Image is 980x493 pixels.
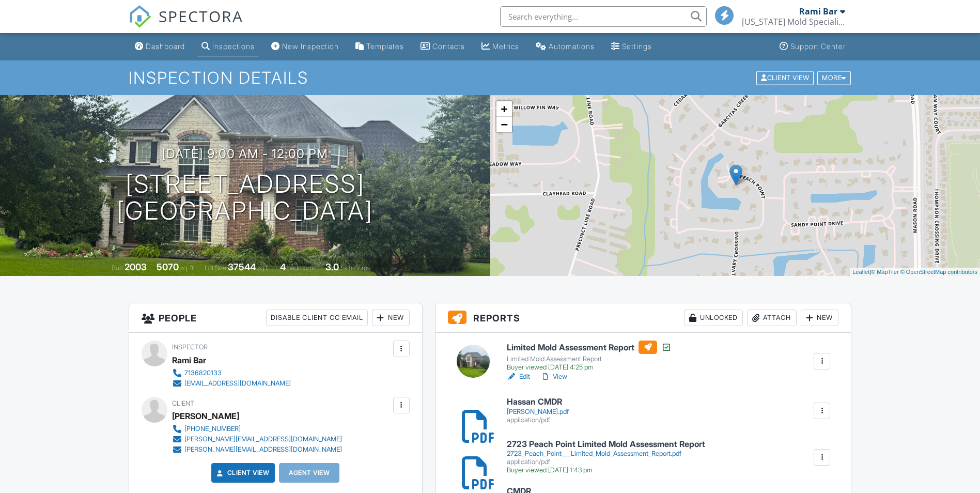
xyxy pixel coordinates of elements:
[129,14,243,36] a: SPECTORA
[125,261,147,272] div: 2003
[496,101,512,117] a: Zoom in
[801,310,838,326] div: New
[184,425,241,433] div: [PHONE_NUMBER]
[755,73,816,81] a: Client View
[172,444,342,455] a: [PERSON_NAME][EMAIL_ADDRESS][DOMAIN_NAME]
[112,264,123,272] span: Built
[129,5,151,28] img: The Best Home Inspection Software - Spectora
[507,372,530,382] a: Edit
[507,397,569,424] a: Hassan CMDR [PERSON_NAME].pdf application/pdf
[172,434,342,444] a: [PERSON_NAME][EMAIL_ADDRESS][DOMAIN_NAME]
[742,17,845,27] div: Texas Mold Specialists
[172,399,194,407] span: Client
[432,42,465,51] div: Contacts
[228,261,256,272] div: 37544
[129,303,422,333] h3: People
[607,37,656,56] a: Settings
[900,269,977,275] a: © OpenStreetMap contributors
[172,368,291,378] a: 7136820133
[492,42,519,51] div: Metrics
[500,6,707,27] input: Search everything...
[212,42,255,51] div: Inspections
[162,147,328,161] h3: [DATE] 9:00 am - 12:00 pm
[131,37,189,56] a: Dashboard
[267,37,343,56] a: New Inspection
[340,264,370,272] span: bathrooms
[507,440,705,449] h6: 2723 Peach Point Limited Mold Assessment Report
[184,435,342,443] div: [PERSON_NAME][EMAIL_ADDRESS][DOMAIN_NAME]
[117,171,373,225] h1: [STREET_ADDRESS] [GEOGRAPHIC_DATA]
[372,310,410,326] div: New
[852,269,869,275] a: Leaflet
[507,355,672,363] div: Limited Mold Assessment Report
[507,416,569,424] div: application/pdf
[282,42,339,51] div: New Inspection
[507,363,672,372] div: Buyer viewed [DATE] 4:25 pm
[507,341,672,372] a: Limited Mold Assessment Report Limited Mold Assessment Report Buyer viewed [DATE] 4:25 pm
[790,42,846,51] div: Support Center
[205,264,226,272] span: Lot Size
[416,37,469,56] a: Contacts
[817,71,851,85] div: More
[850,268,980,276] div: |
[549,42,595,51] div: Automations
[496,117,512,132] a: Zoom out
[684,310,743,326] div: Unlocked
[871,269,899,275] a: © MapTiler
[159,5,243,27] span: SPECTORA
[477,37,523,56] a: Metrics
[266,310,368,326] div: Disable Client CC Email
[172,424,342,434] a: [PHONE_NUMBER]
[351,37,408,56] a: Templates
[197,37,259,56] a: Inspections
[507,408,569,416] div: [PERSON_NAME].pdf
[756,71,814,85] div: Client View
[146,42,185,51] div: Dashboard
[775,37,850,56] a: Support Center
[257,264,270,272] span: sq.ft.
[622,42,652,51] div: Settings
[799,6,837,17] div: Rami Bar
[184,369,222,377] div: 7136820133
[157,261,179,272] div: 5070
[184,445,342,454] div: [PERSON_NAME][EMAIL_ADDRESS][DOMAIN_NAME]
[180,264,195,272] span: sq. ft.
[532,37,599,56] a: Automations (Basic)
[507,341,672,354] h6: Limited Mold Assessment Report
[172,378,291,389] a: [EMAIL_ADDRESS][DOMAIN_NAME]
[507,440,705,474] a: 2723 Peach Point Limited Mold Assessment Report 2723_Peach_Point___Limited_Mold_Assessment_Report...
[747,310,797,326] div: Attach
[325,261,339,272] div: 3.0
[172,343,208,351] span: Inspector
[172,408,239,424] div: [PERSON_NAME]
[172,352,206,368] div: Rami Bar
[540,372,567,382] a: View
[366,42,404,51] div: Templates
[507,397,569,407] h6: Hassan CMDR
[507,466,705,474] div: Buyer viewed [DATE] 1:43 pm
[280,261,286,272] div: 4
[507,450,705,458] div: 2723_Peach_Point___Limited_Mold_Assessment_Report.pdf
[184,379,291,388] div: [EMAIL_ADDRESS][DOMAIN_NAME]
[507,458,705,466] div: application/pdf
[129,69,852,87] h1: Inspection Details
[215,468,270,478] a: Client View
[435,303,851,333] h3: Reports
[287,264,316,272] span: bedrooms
